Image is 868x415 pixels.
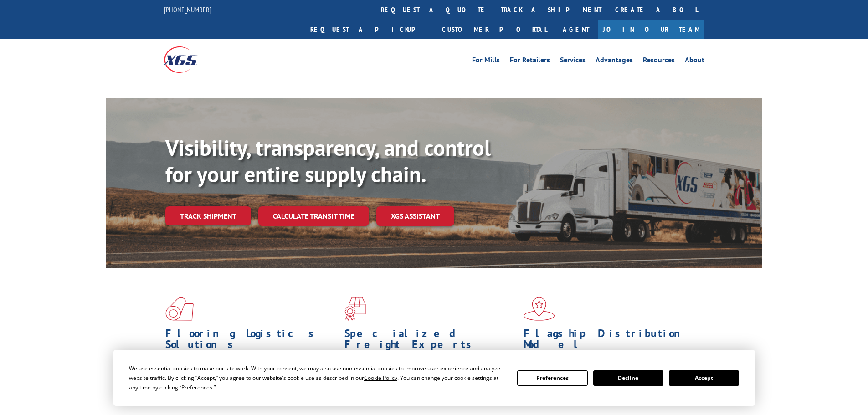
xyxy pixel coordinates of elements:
[364,374,397,382] span: Cookie Policy
[165,133,491,188] b: Visibility, transparency, and control for your entire supply chain.
[435,20,554,39] a: Customer Portal
[598,20,704,39] a: Join Our Team
[517,370,587,386] button: Preferences
[554,20,598,39] a: Agent
[181,384,212,391] span: Preferences
[376,206,454,226] a: XGS ASSISTANT
[303,20,435,39] a: Request a pickup
[524,297,555,321] img: xgs-icon-flagship-distribution-model-red
[165,328,338,354] h1: Flooring Logistics Solutions
[510,56,550,67] a: For Retailers
[258,206,369,226] a: Calculate transit time
[685,56,704,67] a: About
[113,350,755,406] div: Cookie Consent Prompt
[344,297,366,321] img: xgs-icon-focused-on-flooring-red
[165,206,251,225] a: Track shipment
[129,364,506,392] div: We use essential cookies to make our site work. With your consent, we may also use non-essential ...
[472,56,500,67] a: For Mills
[165,297,194,321] img: xgs-icon-total-supply-chain-intelligence-red
[344,328,517,354] h1: Specialized Freight Experts
[669,370,739,386] button: Accept
[593,370,663,386] button: Decline
[164,5,211,14] a: [PHONE_NUMBER]
[524,328,696,354] h1: Flagship Distribution Model
[560,56,586,67] a: Services
[643,56,675,67] a: Resources
[596,56,633,67] a: Advantages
